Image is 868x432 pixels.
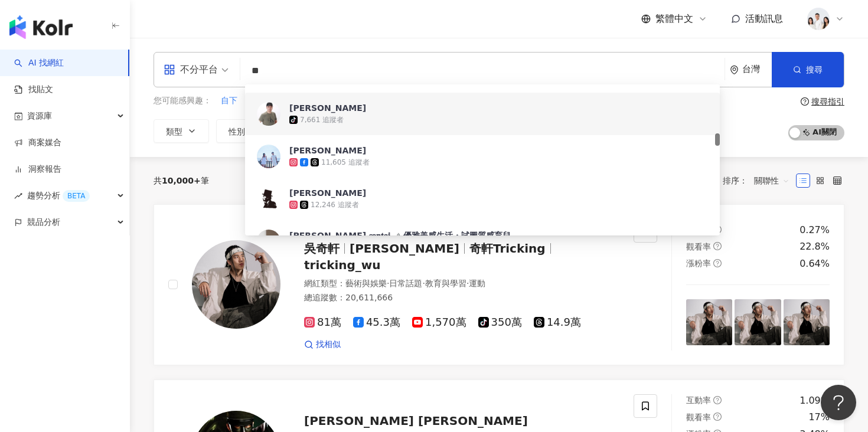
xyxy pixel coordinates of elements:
button: 交易制度 [247,94,281,107]
span: 追蹤數 [291,127,316,136]
span: tricking_wu [304,258,381,272]
div: 0.64% [800,257,830,270]
span: question-circle [713,259,722,267]
div: BETA [63,190,90,202]
img: post-image [784,299,830,345]
span: 性別 [229,127,245,136]
span: 合作費用預估 [504,127,553,136]
img: KOL Avatar [192,240,280,329]
span: 奇軒Tricking [469,241,546,256]
span: 10,000+ [162,176,201,185]
a: KOL Avatar吳奇軒[PERSON_NAME]奇軒Trickingtricking_wu網紅類型：藝術與娛樂·日常話題·教育與學習·運動總追蹤數：20,611,66681萬45.3萬1,5... [154,204,844,365]
span: question-circle [713,242,722,250]
span: 找相似 [316,339,341,351]
span: 競品分析 [27,209,60,235]
span: 1,570萬 [412,316,466,329]
span: 互動率 [686,395,711,405]
span: appstore [164,64,175,76]
span: 繁體中文 [655,12,693,25]
span: 45.3萬 [353,316,400,329]
span: 吳奇軒 [304,241,340,256]
div: 不分平台 [164,60,218,79]
button: 觀看率 [420,119,484,143]
span: 觀看率 [433,127,458,136]
div: 搜尋指引 [811,97,844,106]
span: question-circle [713,413,722,421]
span: 自下 [221,95,237,107]
span: · [466,279,469,288]
span: 藝術與娛樂 [345,279,387,288]
span: 日常話題 [389,279,422,288]
span: 您可能感興趣： [154,95,211,107]
span: rise [14,192,22,200]
div: 1.09% [800,394,830,407]
button: 自下 [220,94,238,107]
img: post-image [735,299,781,345]
span: question-circle [801,97,809,106]
div: 17% [808,411,830,424]
span: · [422,279,425,288]
span: 觀看率 [686,242,711,251]
button: 合作費用預估 [491,119,580,143]
span: 觀看率 [686,413,711,422]
button: 理財心法 [316,94,351,107]
span: 資源庫 [27,103,52,129]
button: 性別 [216,119,272,143]
div: 台灣 [742,64,772,74]
button: 追蹤數 [279,119,342,143]
a: 找相似 [304,339,341,351]
span: [PERSON_NAME] [PERSON_NAME] [304,414,528,428]
span: 運動 [469,279,485,288]
span: 14.9萬 [534,316,581,329]
span: [PERSON_NAME] [350,241,459,256]
span: 理財心法 [317,95,350,107]
a: 找貼文 [14,84,53,96]
div: 22.8% [800,240,830,253]
span: 交易制度 [247,95,280,107]
button: 互動率 [350,119,413,143]
a: searchAI 找網紅 [14,57,64,69]
span: 互動率 [686,225,711,234]
img: 20231221_NR_1399_Small.jpg [807,8,830,30]
span: 互動率 [362,127,387,136]
span: 活動訊息 [745,13,783,24]
span: 350萬 [478,316,522,329]
a: 商案媒合 [14,137,61,149]
span: 教育與學習 [425,279,466,288]
img: logo [9,15,73,39]
span: · [387,279,389,288]
div: 共 筆 [154,176,209,185]
div: 總追蹤數 ： 20,611,666 [304,292,619,304]
span: 搜尋 [806,65,823,74]
span: 財商 [291,95,307,107]
span: 趨勢分析 [27,182,90,209]
div: 排序： [723,171,796,190]
img: post-image [686,299,732,345]
span: 更多篩選 [612,126,645,136]
iframe: Help Scout Beacon - Open [821,385,856,420]
button: 財商 [290,94,308,107]
span: question-circle [713,225,722,234]
button: 更多篩選 [587,119,658,143]
span: 漲粉率 [686,258,711,268]
span: 81萬 [304,316,341,329]
div: 網紅類型 ： [304,278,619,290]
span: environment [730,66,739,74]
a: 洞察報告 [14,163,61,175]
span: 類型 [166,127,182,136]
button: 類型 [154,119,209,143]
span: 關聯性 [754,171,789,190]
span: question-circle [713,396,722,404]
button: 搜尋 [772,52,844,87]
div: 0.27% [800,224,830,237]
